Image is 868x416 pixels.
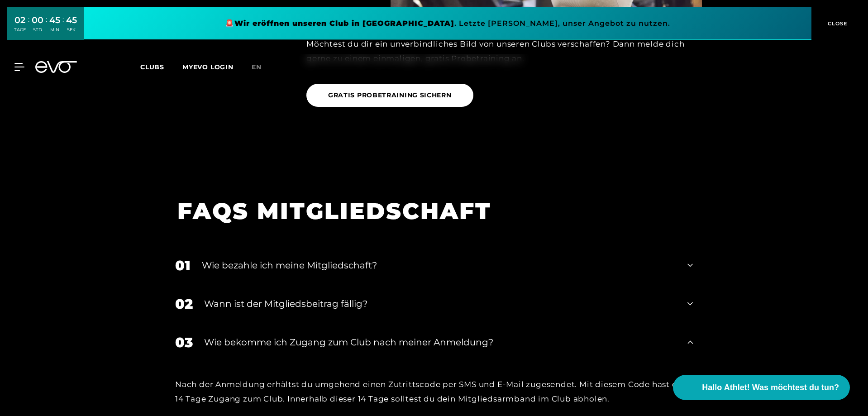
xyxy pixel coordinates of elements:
div: Wie bezahle ich meine Mitgliedschaft? [202,258,676,272]
button: Hallo Athlet! Was möchtest du tun? [673,375,850,400]
span: Hallo Athlet! Was möchtest du tun? [702,382,839,394]
div: 00 [32,14,43,27]
h1: FAQS MITGLIEDSCHAFT [177,196,679,226]
a: Clubs [140,62,182,71]
div: 45 [49,14,60,27]
div: : [28,14,29,38]
button: CLOSE [811,7,861,40]
div: TAGE [14,27,26,33]
div: : [46,14,47,38]
span: Clubs [140,63,164,71]
a: en [252,62,272,72]
div: 01 [175,255,191,276]
div: Wann ist der Mitgliedsbeitrag fällig? [204,297,676,311]
span: GRATIS PROBETRAINING SICHERN [328,91,452,100]
span: CLOSE [825,19,848,28]
div: STD [32,27,43,33]
span: en [252,63,262,71]
a: MYEVO LOGIN [182,63,234,71]
div: MIN [49,27,60,33]
div: 03 [175,332,193,353]
div: SEK [66,27,77,33]
div: 45 [66,14,77,27]
div: Nach der Anmeldung erhältst du umgehend einen Zutrittscode per SMS und E-Mail zugesendet. Mit die... [175,377,693,406]
div: 02 [175,294,193,314]
div: : [62,14,64,38]
div: Wie bekomme ich Zugang zum Club nach meiner Anmeldung? [204,335,676,349]
div: 02 [14,14,26,27]
a: GRATIS PROBETRAINING SICHERN [306,77,477,114]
